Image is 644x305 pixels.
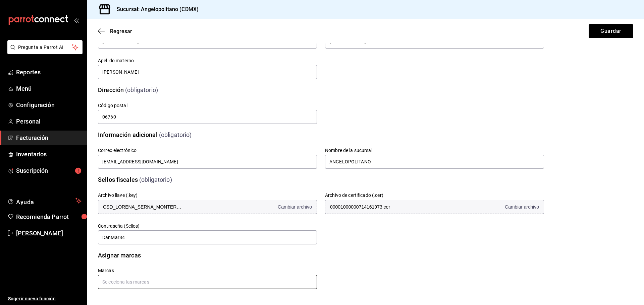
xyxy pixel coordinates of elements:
input: Obligatorio [98,110,317,124]
div: (obligatorio) [139,175,172,184]
button: CSD_LORENA_SERNA_MONTERO_SEML710808LJ5_20250318_150953.keyCambiar archivo [98,200,317,214]
a: Pregunta a Parrot AI [5,49,83,56]
label: Código postal [98,103,317,108]
span: Personal [16,117,82,126]
label: Archivo llave (.key) [98,193,138,198]
div: (obligatorio) [125,85,158,94]
span: Ayuda [16,197,73,205]
div: Dirección [98,85,124,94]
span: Inventarios [16,150,82,159]
label: Archivo de certificado (.cer) [325,193,383,198]
span: Cambiar archivo [505,204,539,210]
span: 00001000000714161973.cer [330,204,411,210]
span: Sugerir nueva función [8,295,82,302]
span: Facturación [16,133,82,142]
div: Información adicional [98,130,158,139]
h6: Marcas [98,268,317,273]
label: Contraseña (Sellos) [98,224,317,228]
button: Guardar [589,24,633,38]
label: Correo electrónico [98,148,317,153]
button: Pregunta a Parrot AI [7,40,83,54]
span: CSD_LORENA_SERNA_MONTERO_SEML710808LJ5_20250318_150953.key [103,204,183,210]
button: 00001000000714161973.cerCambiar archivo [325,200,544,214]
h3: Sucursal: Angelopolitano (CDMX) [111,5,199,13]
div: Asignar marcas [98,251,141,260]
span: Suscripción [16,166,82,175]
input: Selecciona las marcas [98,275,317,289]
div: (obligatorio) [159,130,192,139]
span: Menú [16,84,82,93]
span: Regresar [110,28,132,34]
span: Pregunta a Parrot AI [18,44,72,51]
span: Recomienda Parrot [16,212,82,221]
span: Configuración [16,100,82,109]
button: Regresar [98,28,132,34]
label: Nombre de la sucursal [325,148,544,153]
span: [PERSON_NAME] [16,229,82,238]
button: open_drawer_menu [74,17,79,23]
label: Apellido materno [98,58,317,63]
span: Cambiar archivo [278,204,312,210]
span: Reportes [16,68,82,77]
div: Sellos fiscales [98,175,138,184]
